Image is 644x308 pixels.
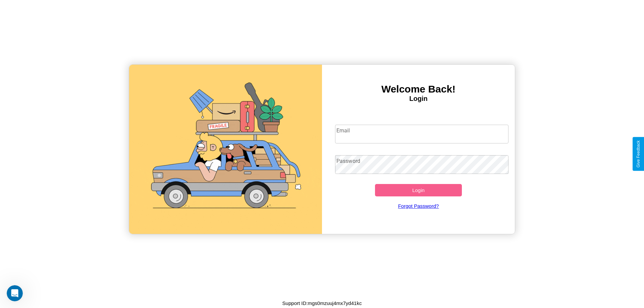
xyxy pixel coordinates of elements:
[322,83,515,95] h3: Welcome Back!
[636,140,641,168] div: Give Feedback
[375,184,462,196] button: Login
[322,95,515,103] h4: Login
[7,285,23,301] iframe: Intercom live chat
[332,196,505,215] a: Forgot Password?
[129,65,322,234] img: gif
[282,299,362,308] p: Support ID: mgs0mzuuj4mx7yd41kc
